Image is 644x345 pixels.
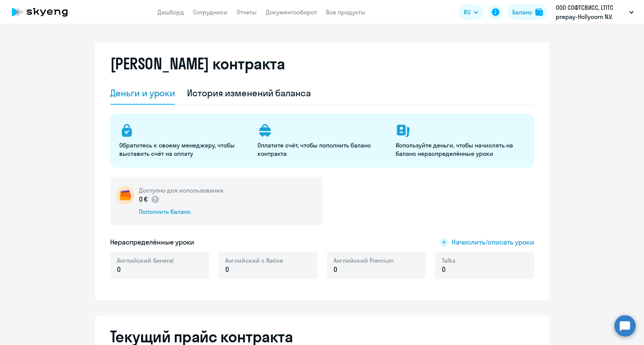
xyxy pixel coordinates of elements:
[334,256,394,265] span: Английский Premium
[117,265,121,274] span: 0
[535,8,543,16] img: balance
[266,8,317,16] a: Документооборот
[119,141,248,158] p: Обратитесь к своему менеджеру, чтобы выставить счёт на оплату
[442,265,446,274] span: 0
[139,207,223,216] div: Пополнить баланс
[396,141,525,158] p: Используйте деньги, чтобы начислять на баланс нераспределённые уроки
[464,8,471,17] span: RU
[116,186,134,204] img: wallet-circle.png
[556,3,626,21] p: ООО СОФТСВИСС, LTITC prepay-Hollycorn N.V.
[442,256,455,265] span: Talks
[458,5,483,20] button: RU
[508,5,547,20] button: Балансbalance
[193,8,228,16] a: Сотрудники
[225,265,229,274] span: 0
[237,8,257,16] a: Отчеты
[452,237,534,247] span: Начислить/списать уроки
[225,256,283,265] span: Английский с Native
[110,87,175,99] div: Деньги и уроки
[139,194,160,204] p: 0 €
[157,8,184,16] a: Дашборд
[117,256,174,265] span: Английский General
[139,186,223,194] h5: Доступно для использования
[110,237,195,247] h5: Нераспределённые уроки
[187,87,311,99] div: История изменений баланса
[552,3,638,21] button: ООО СОФТСВИСС, LTITC prepay-Hollycorn N.V.
[257,141,387,158] p: Оплатите счёт, чтобы пополнить баланс контракта
[326,8,365,16] a: Все продукты
[334,265,337,274] span: 0
[110,55,285,73] h2: [PERSON_NAME] контракта
[512,8,532,17] div: Баланс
